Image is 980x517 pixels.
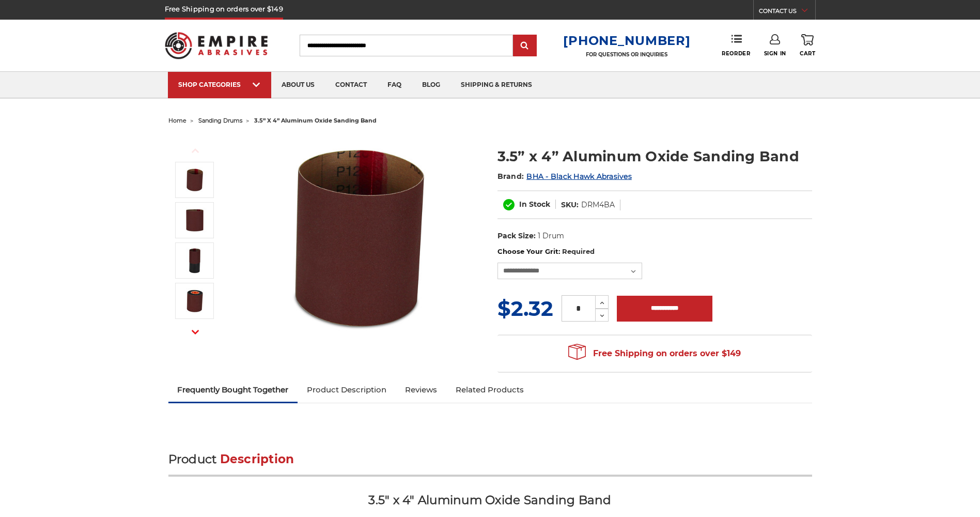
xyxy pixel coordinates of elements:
[515,36,535,56] input: Submit
[759,5,815,20] a: CONTACT US
[298,378,396,401] a: Product Description
[764,50,786,57] span: Sign In
[182,167,208,193] img: 3.5x4 inch sanding band for expanding rubber drum
[446,378,533,401] a: Related Products
[412,72,450,98] a: blog
[800,34,815,57] a: Cart
[271,72,325,98] a: about us
[182,207,208,233] img: sanding band
[396,378,446,401] a: Reviews
[568,343,741,364] span: Free Shipping on orders over $149
[800,50,815,57] span: Cart
[168,492,812,515] h2: 3.5" x 4" Aluminum Oxide Sanding Band
[562,247,595,255] small: Required
[526,172,632,181] a: BHA - Black Hawk Abrasives
[168,452,217,466] span: Product
[257,135,463,342] img: 3.5x4 inch sanding band for expanding rubber drum
[254,117,377,124] span: 3.5” x 4” aluminum oxide sanding band
[519,200,550,209] span: In Stock
[220,452,294,466] span: Description
[198,117,242,124] a: sanding drums
[450,72,542,98] a: shipping & returns
[497,247,812,257] label: Choose Your Grit:
[581,200,615,210] dd: DRM4BA
[168,378,298,401] a: Frequently Bought Together
[325,72,377,98] a: contact
[538,231,564,241] dd: 1 Drum
[165,25,268,66] img: Empire Abrasives
[722,50,750,57] span: Reorder
[377,72,412,98] a: faq
[497,296,553,321] span: $2.32
[563,33,690,48] a: [PHONE_NUMBER]
[497,146,812,166] h1: 3.5” x 4” Aluminum Oxide Sanding Band
[563,51,690,58] p: FOR QUESTIONS OR INQUIRIES
[168,117,186,124] a: home
[182,288,208,314] img: 4x11 sanding belt
[497,172,524,181] span: Brand:
[561,200,579,210] dt: SKU:
[183,321,208,343] button: Next
[178,81,261,88] div: SHOP CATEGORIES
[497,231,536,241] dt: Pack Size:
[183,140,208,162] button: Previous
[182,248,208,273] img: sanding drum
[722,34,750,56] a: Reorder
